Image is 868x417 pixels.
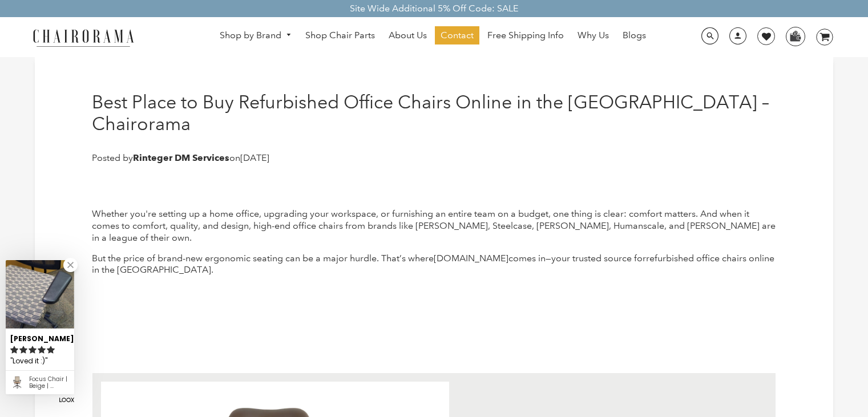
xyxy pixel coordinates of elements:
a: Why Us [572,26,615,44]
svg: rating icon full [47,346,55,354]
span: refurbished office chairs online in the [GEOGRAPHIC_DATA] [92,253,774,276]
span: Shop Chair Parts [305,30,375,42]
span: Contact [441,30,474,42]
span: comes in—your trusted source for [508,253,646,264]
span: But the price of brand-new ergonomic seating can be a major hurdle. That’s where [92,253,434,264]
span: Why Us [578,30,609,42]
a: About Us [383,26,433,44]
span: . [211,264,213,275]
span: Whether you're setting up a home office, upgrading your workspace, or furnishing an entire team o... [92,208,776,243]
svg: rating icon full [19,346,27,354]
svg: rating icon full [29,346,37,354]
span: Blogs [623,30,646,42]
span: [DOMAIN_NAME] [434,253,508,264]
h1: Best Place to Buy Refurbished Office Chairs Online in the [GEOGRAPHIC_DATA] – Chairorama [92,91,776,135]
div: Focus Chair | Beige | (Renewed) [29,376,70,390]
a: Contact [435,26,479,44]
time: [DATE] [240,152,269,163]
span: Free Shipping Info [487,30,564,42]
img: WhatsApp_Image_2024-07-12_at_16.23.01.webp [786,27,804,44]
a: Shop by Brand [214,27,297,44]
a: Shop Chair Parts [300,26,381,44]
img: Harry S. review of Focus Chair | Beige | (Renewed) [6,260,74,329]
strong: Rinteger DM Services [133,152,229,163]
div: [PERSON_NAME] [10,330,70,344]
a: Free Shipping Info [482,26,570,44]
svg: rating icon full [38,346,46,354]
div: Loved it :) [10,355,70,367]
a: Blogs [617,26,652,44]
svg: rating icon full [10,346,18,354]
p: Posted by on [92,152,776,164]
nav: DesktopNavigation [189,26,677,47]
img: chairorama [26,27,140,47]
span: About Us [389,30,427,42]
